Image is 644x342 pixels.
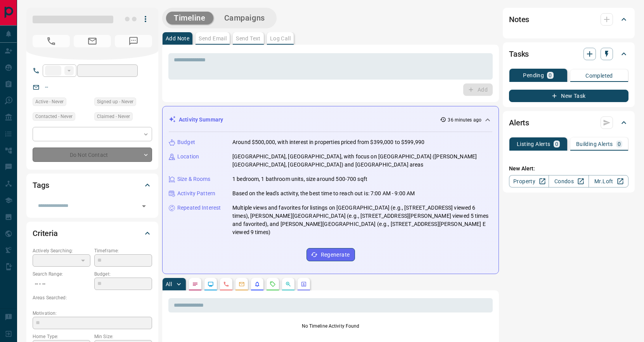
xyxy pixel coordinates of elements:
p: Timeframe: [94,247,152,254]
p: 0 [555,141,558,147]
p: [GEOGRAPHIC_DATA], [GEOGRAPHIC_DATA], with focus on [GEOGRAPHIC_DATA] ([PERSON_NAME][GEOGRAPHIC_D... [232,153,492,169]
p: Multiple views and favorites for listings on [GEOGRAPHIC_DATA] (e.g., [STREET_ADDRESS] viewed 6 t... [232,204,492,236]
p: New Alert: [509,165,628,173]
div: Tags [33,176,152,194]
h2: Alerts [509,116,529,129]
p: Building Alerts [576,141,613,147]
span: Claimed - Never [97,113,130,120]
a: Mr.Loft [589,175,628,187]
p: Home Type: [33,333,90,340]
p: Areas Searched: [33,294,152,301]
a: Condos [549,175,589,187]
p: Repeated Interest [177,204,221,212]
span: No Email [74,35,111,47]
div: Do Not Contact [33,148,152,162]
p: Motivation: [33,310,152,317]
h2: Tasks [509,48,529,60]
p: Actively Searching: [33,247,90,254]
button: Timeline [166,12,213,24]
p: Around $500,000, with interest in properties priced from $399,000 to $599,990 [232,138,424,146]
svg: Emails [239,281,245,287]
div: Alerts [509,113,628,132]
button: Campaigns [216,12,273,24]
p: Add Note [166,36,189,41]
div: Criteria [33,224,152,243]
span: Signed up - Never [97,98,133,106]
p: Search Range: [33,271,90,278]
p: -- - -- [33,278,90,290]
p: All [166,281,172,287]
p: No Timeline Activity Found [168,323,493,330]
h2: Notes [509,13,529,26]
svg: Listing Alerts [254,281,260,287]
span: Active - Never [35,98,64,106]
span: Contacted - Never [35,113,73,120]
svg: Calls [223,281,229,287]
p: Listing Alerts [517,141,551,147]
a: -- [45,84,48,90]
p: 36 minutes ago [448,116,481,123]
p: Location [177,153,199,161]
button: Regenerate [306,248,355,261]
div: Activity Summary36 minutes ago [169,113,492,127]
svg: Agent Actions [301,281,307,287]
p: Activity Pattern [177,189,215,198]
h2: Criteria [33,227,58,240]
button: New Task [509,90,628,102]
span: No Number [115,35,152,47]
p: Completed [585,73,613,78]
svg: Lead Browsing Activity [208,281,214,287]
p: 0 [618,141,621,147]
svg: Requests [270,281,276,287]
button: Open [138,201,149,212]
div: Tasks [509,45,628,63]
p: 1 bedroom, 1 bathroom units, size around 500-700 sqft [232,175,367,183]
svg: Notes [192,281,198,287]
p: 0 [549,73,552,78]
div: Notes [509,10,628,29]
a: Property [509,175,549,187]
svg: Opportunities [285,281,291,287]
p: Size & Rooms [177,175,211,183]
p: Min Size: [94,333,152,340]
p: Budget: [94,271,152,278]
p: Based on the lead's activity, the best time to reach out is: 7:00 AM - 9:00 AM [232,189,415,198]
p: Budget [177,138,195,146]
p: Activity Summary [179,116,223,124]
span: No Number [33,35,70,47]
p: Pending [523,73,544,78]
h2: Tags [33,179,49,191]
